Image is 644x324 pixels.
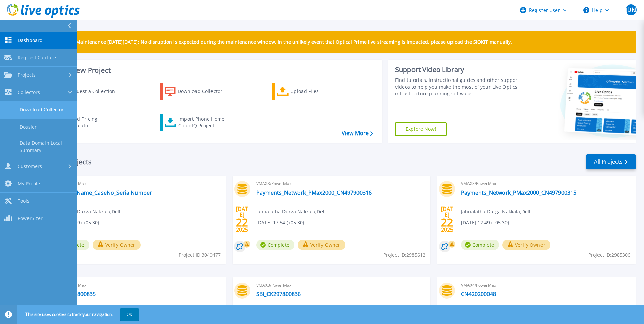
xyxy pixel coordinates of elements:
span: My Profile [18,181,40,187]
span: Complete [256,240,294,250]
a: CN420200048 [461,291,496,298]
span: VMAX3/PowerMax [51,180,222,187]
span: Customers [18,163,42,169]
span: Tools [18,198,30,204]
div: Download Collector [178,85,232,98]
button: OK [120,308,139,321]
span: VMAX3/PowerMax [256,282,427,289]
span: PowerSizer [18,215,43,221]
span: Collectors [18,89,40,95]
span: This site uses cookies to track your navigation. [19,308,139,321]
div: Cloud Pricing Calculator [67,115,121,129]
a: View More [342,130,373,137]
span: Complete [461,240,499,250]
button: Verify Owner [502,240,550,250]
a: CustomerName_CaseNo_SerialNumber [51,189,152,196]
button: Verify Owner [298,240,346,250]
span: Request Capture [18,55,56,61]
span: VMAX3/PowerMax [256,180,427,187]
span: Project ID: 2985306 [588,251,630,259]
span: JDN [626,7,636,13]
span: VMAX4/PowerMax [461,282,631,289]
div: Upload Files [290,85,345,98]
a: Cloud Pricing Calculator [48,114,124,131]
div: Import Phone Home CloudIQ Project [178,115,231,129]
span: 22 [441,219,453,225]
span: Jahnalatha Durga Nakkala , Dell [256,208,326,215]
span: 22 [236,219,248,225]
span: Dashboard [18,37,43,43]
div: [DATE] 2025 [441,207,454,232]
a: SBI_CK297800836 [256,291,301,298]
a: Payments_Network_PMax2000_CN497900316 [256,189,372,196]
span: Jahnalatha Durga Nakkala , Dell [51,208,121,215]
a: Explore Now! [395,122,447,136]
div: [DATE] 2025 [236,207,249,232]
div: Support Video Library [395,65,521,74]
h3: Start a New Project [48,67,373,74]
button: Verify Owner [93,240,141,250]
a: Download Collector [160,83,236,100]
p: Scheduled Maintenance [DATE][DATE]: No disruption is expected during the maintenance window. In t... [51,39,512,45]
span: Project ID: 3040477 [179,251,221,259]
span: Jahnalatha Durga Nakkala , Dell [461,208,530,215]
div: Find tutorials, instructional guides and other support videos to help you make the most of your L... [395,77,521,97]
span: VMAX3/PowerMax [461,180,631,187]
span: Project ID: 2985612 [383,251,425,259]
a: Request a Collection [48,83,124,100]
a: Upload Files [272,83,348,100]
span: [DATE] 17:54 (+05:30) [256,219,304,227]
span: Projects [18,72,36,78]
span: VMAX3/PowerMax [51,282,222,289]
span: [DATE] 12:49 (+05:30) [461,219,509,227]
a: Payments_Network_PMax2000_CN497900315 [461,189,576,196]
div: Request a Collection [68,85,122,98]
a: All Projects [586,154,636,169]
